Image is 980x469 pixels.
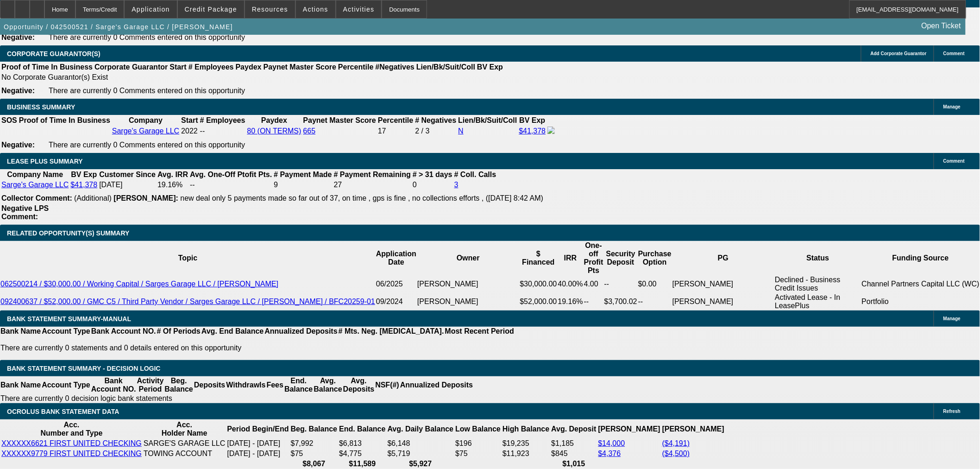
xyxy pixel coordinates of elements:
[303,116,376,124] b: Paynet Master Score
[415,116,456,124] b: # Negatives
[551,449,597,458] td: $845
[296,0,335,18] button: Actions
[1,116,18,125] th: SOS
[343,376,375,394] th: Avg. Deposits
[1,204,49,221] b: Negative LPS Comment:
[188,63,234,71] b: # Employees
[336,0,382,18] button: Activities
[387,459,454,469] th: $5,927
[1,439,142,447] a: XXXXXX6621 FIRST UNITED CHECKING
[1,450,142,457] a: XXXXXX9779 FIRST UNITED CHECKING
[284,376,313,394] th: End. Balance
[343,6,375,13] span: Activities
[551,459,597,469] th: $1,015
[547,127,555,134] img: facebook-icon.png
[861,275,980,293] td: Channel Partners Capital LLC (WC)
[112,127,179,135] a: Sarge's Garage LLC
[339,420,386,438] th: End. Balance
[70,181,97,189] a: $41,378
[49,141,245,149] span: There are currently 0 Comments entered on this opportunity
[194,376,226,394] th: Deposits
[551,439,597,448] td: $1,185
[164,376,193,394] th: Beg. Balance
[584,241,604,275] th: One-off Profit Pts
[19,116,111,125] th: Proof of Time In Business
[1,420,142,438] th: Acc. Number and Type
[662,439,690,447] a: ($4,191)
[861,293,980,311] td: Portfolio
[157,327,201,336] th: # Of Periods
[598,439,625,447] a: $14,000
[274,171,332,178] b: # Payment Made
[170,63,186,71] b: Start
[871,51,927,56] span: Add Corporate Guarantor
[226,420,289,438] th: Period Begin/End
[519,127,546,135] a: $41,378
[638,293,672,311] td: --
[584,275,604,293] td: 4.00
[74,194,112,202] span: (Additional)
[137,376,164,394] th: Activity Period
[415,127,456,135] div: 2 / 3
[143,439,226,448] td: SARGE'S GARAGE LLC
[774,275,861,293] td: Declined - Business Credit Issues
[413,171,452,178] b: # > 31 days
[290,459,338,469] th: $8,067
[387,449,454,458] td: $5,719
[551,420,597,438] th: Avg. Deposit
[774,241,861,275] th: Status
[94,63,168,71] b: Corporate Guarantor
[7,171,63,178] b: Company Name
[604,241,638,275] th: Security Deposit
[387,420,454,438] th: Avg. Daily Balance
[455,439,501,448] td: $196
[454,171,496,178] b: # Coll. Calls
[417,241,519,275] th: Owner
[157,180,188,190] td: 19.16%
[266,376,284,394] th: Fees
[375,376,400,394] th: NSF(#)
[598,450,621,457] a: $4,376
[181,126,198,136] td: 2022
[943,104,961,109] span: Manage
[99,180,156,190] td: [DATE]
[91,376,137,394] th: Bank Account NO.
[189,180,272,190] td: --
[99,171,156,178] b: Customer Since
[455,420,501,438] th: Low Balance
[185,6,237,13] span: Credit Package
[7,408,119,415] span: OCROLUS BANK STATEMENT DATA
[41,376,91,394] th: Account Type
[638,275,672,293] td: $0.00
[376,275,417,293] td: 06/2025
[672,275,774,293] td: [PERSON_NAME]
[604,293,638,311] td: $3,700.02
[477,63,503,71] b: BV Exp
[273,180,332,190] td: 9
[339,449,386,458] td: $4,775
[190,171,272,178] b: Avg. One-Off Ptofit Pts.
[1,63,93,72] th: Proof of Time In Business
[226,439,289,448] td: [DATE] - [DATE]
[261,116,287,124] b: Paydex
[445,327,515,336] th: Most Recent Period
[129,116,163,124] b: Company
[400,376,473,394] th: Annualized Deposits
[662,450,690,457] a: ($4,500)
[520,293,558,311] td: $52,000.00
[7,103,75,111] span: BUSINESS SUMMARY
[598,420,661,438] th: [PERSON_NAME]
[7,50,101,57] span: CORPORATE GUARANTOR(S)
[412,180,453,190] td: 0
[303,6,328,13] span: Actions
[178,0,244,18] button: Credit Package
[333,180,411,190] td: 27
[943,316,961,321] span: Manage
[264,327,338,336] th: Annualized Deposits
[339,439,386,448] td: $6,813
[520,241,558,275] th: $ Financed
[519,116,545,124] b: BV Exp
[638,241,672,275] th: Purchase Option
[290,449,338,458] td: $75
[71,171,97,178] b: BV Exp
